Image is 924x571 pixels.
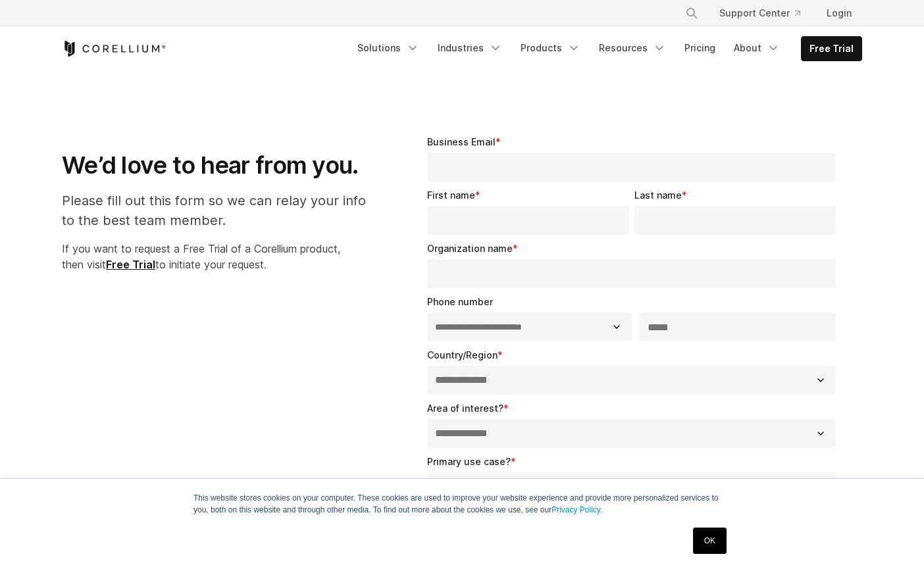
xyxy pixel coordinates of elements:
[427,296,493,307] span: Phone number
[802,37,861,61] a: Free Trial
[62,41,167,57] a: Corellium Home
[427,349,498,360] span: Country/Region
[106,258,155,271] a: Free Trial
[677,36,723,60] a: Pricing
[62,151,380,180] h1: We’d love to hear from you.
[709,1,811,25] a: Support Center
[62,241,380,272] p: If you want to request a Free Trial of a Corellium product, then visit to initiate your request.
[349,36,862,61] div: Navigation Menu
[591,36,674,60] a: Resources
[430,36,510,60] a: Industries
[427,243,513,254] span: Organization name
[726,36,788,60] a: About
[427,136,496,147] span: Business Email
[193,492,731,516] p: This website stores cookies on your computer. These cookies are used to improve your website expe...
[634,189,682,201] span: Last name
[62,191,380,230] p: Please fill out this form so we can relay your info to the best team member.
[427,403,503,414] span: Area of interest?
[513,36,588,60] a: Products
[669,1,862,25] div: Navigation Menu
[427,189,475,201] span: First name
[349,36,427,60] a: Solutions
[693,528,727,554] a: OK
[427,456,511,467] span: Primary use case?
[552,505,602,514] a: Privacy Policy.
[816,1,862,25] a: Login
[680,1,704,25] button: Search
